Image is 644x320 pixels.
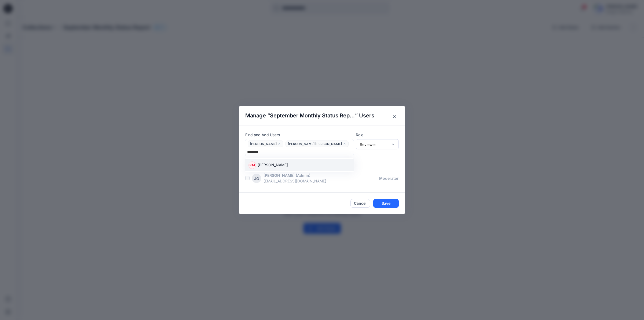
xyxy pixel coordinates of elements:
[270,112,355,119] span: September Monthly Status Report
[360,142,388,147] div: Reviewer
[350,199,370,208] button: Cancel
[248,161,256,169] div: KM
[278,141,281,146] button: close
[258,162,288,169] p: [PERSON_NAME]
[264,178,379,184] p: [EMAIL_ADDRESS][DOMAIN_NAME]
[245,112,376,119] h4: Manage “ ” Users
[252,174,261,183] div: JG
[343,141,346,146] button: close
[390,112,399,121] button: Close
[264,172,295,178] p: [PERSON_NAME]
[288,142,342,148] span: [PERSON_NAME] [PERSON_NAME]
[296,172,310,178] p: (Admin)
[245,132,354,138] p: Find and Add Users
[250,142,277,148] span: [PERSON_NAME]
[379,175,399,181] p: moderator
[356,132,399,138] p: Role
[373,199,399,208] button: Save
